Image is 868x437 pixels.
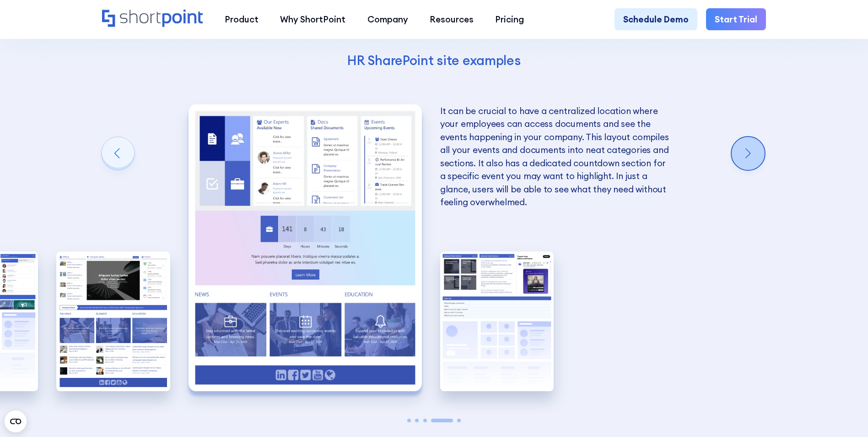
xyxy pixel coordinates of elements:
[356,8,419,30] a: Company
[270,8,356,30] a: Why ShortPoint
[706,8,766,30] a: Start Trial
[419,8,484,30] a: Resources
[415,419,419,422] span: Go to slide 2
[423,419,427,422] span: Go to slide 3
[732,137,765,170] div: Next slide
[457,419,461,422] span: Go to slide 5
[485,8,535,30] a: Pricing
[5,410,27,432] button: Open CMP widget
[56,251,170,391] img: SharePoint Communication site example for news
[190,52,678,69] h4: HR SharePoint site examples
[407,419,411,422] span: Go to slide 1
[440,251,554,391] img: Internal SharePoint site example for knowledge base
[102,10,203,28] a: Home
[367,13,408,26] div: Company
[431,419,453,422] span: Go to slide 4
[430,13,474,26] div: Resources
[703,331,868,437] iframe: Chat Widget
[280,13,345,26] div: Why ShortPoint
[189,104,422,391] img: HR SharePoint site example for documents
[214,8,269,30] a: Product
[440,251,554,391] div: 5 / 5
[56,251,170,391] div: 3 / 5
[615,8,697,30] a: Schedule Demo
[102,137,135,170] div: Previous slide
[225,13,259,26] div: Product
[440,104,674,209] p: It can be crucial to have a centralized location where your employees can access documents and se...
[189,104,422,391] div: 4 / 5
[495,13,524,26] div: Pricing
